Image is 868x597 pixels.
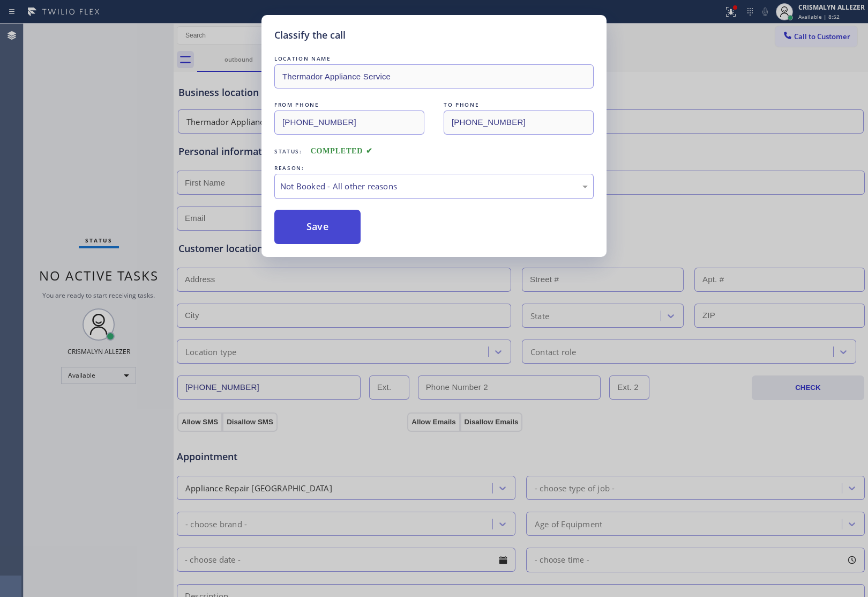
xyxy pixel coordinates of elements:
[311,147,373,155] span: COMPLETED
[444,99,594,110] div: TO PHONE
[274,210,361,244] button: Save
[274,110,424,135] input: From phone
[280,180,588,193] div: Not Booked - All other reasons
[274,53,594,64] div: LOCATION NAME
[274,163,594,174] div: REASON:
[274,28,346,42] h5: Classify the call
[274,148,302,155] span: Status:
[274,99,424,110] div: FROM PHONE
[444,110,594,135] input: To phone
